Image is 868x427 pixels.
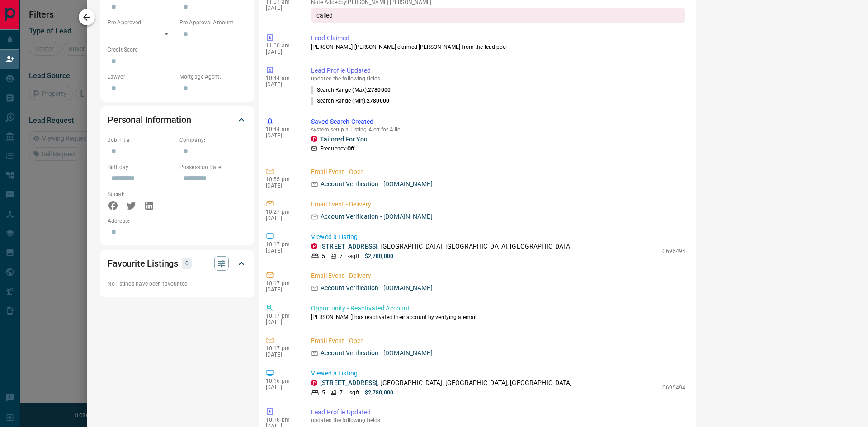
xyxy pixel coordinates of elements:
p: system setup a Listing Alert for Allie [311,127,685,133]
p: Company: [179,136,247,144]
p: C695494 [662,384,685,392]
p: Account Verification - [DOMAIN_NAME] [321,348,433,358]
p: Email Event - Open [311,167,685,177]
p: 10:17 pm [266,280,297,286]
p: Job Title: [108,136,175,144]
p: $2,780,000 [365,252,393,260]
p: Possession Date: [179,163,247,171]
p: Address: [108,217,247,225]
p: 10:17 pm [266,241,297,248]
p: 10:17 pm [266,345,297,352]
p: - sqft [348,389,359,397]
p: Viewed a Listing [311,369,685,378]
p: Frequency: [320,145,354,153]
p: Lead Claimed [311,33,685,43]
h2: Personal Information [108,113,191,127]
p: Mortgage Agent: [179,73,247,81]
p: [DATE] [266,286,297,293]
p: Social: [108,190,175,198]
p: Email Event - Open [311,336,685,346]
span: 2780000 [368,87,391,93]
p: [DATE] [266,352,297,358]
strong: Off [347,145,354,152]
p: 7 [340,252,343,260]
p: [PERSON_NAME] has reactivated their account by verifying a email [311,313,685,321]
p: Lead Profile Updated [311,66,685,75]
p: Pre-Approved: [108,19,175,27]
p: updated the following fields: [311,417,685,423]
p: [DATE] [266,81,297,88]
p: 11:00 am [266,42,297,49]
p: updated the following fields: [311,75,685,82]
p: [DATE] [266,384,297,390]
p: [DATE] [266,248,297,254]
div: Personal Information [108,109,247,131]
p: 10:17 pm [266,313,297,319]
p: 10:27 pm [266,209,297,215]
p: [DATE] [266,49,297,55]
p: [DATE] [266,132,297,139]
a: Tailored For You [320,136,368,143]
p: 5 [322,389,325,397]
p: Lead Profile Updated [311,408,685,417]
p: Viewed a Listing [311,232,685,242]
p: 10:55 pm [266,176,297,183]
p: 7 [340,389,343,397]
p: [DATE] [266,319,297,325]
a: [STREET_ADDRESS] [320,243,377,250]
span: 2780000 [367,98,389,104]
p: Email Event - Delivery [311,200,685,209]
p: , [GEOGRAPHIC_DATA], [GEOGRAPHIC_DATA], [GEOGRAPHIC_DATA] [320,242,572,251]
p: 0 [184,258,189,268]
p: 10:44 am [266,126,297,132]
div: property.ca [311,380,317,386]
p: Search Range (Min) : [311,97,389,105]
p: Account Verification - [DOMAIN_NAME] [321,179,433,189]
p: Account Verification - [DOMAIN_NAME] [321,283,433,293]
p: Saved Search Created [311,117,685,127]
p: C695494 [662,247,685,255]
p: Credit Score: [108,46,247,54]
p: Search Range (Max) : [311,86,391,94]
p: - sqft [348,252,359,260]
p: Lawyer: [108,73,175,81]
p: Pre-Approval Amount: [179,19,247,27]
p: , [GEOGRAPHIC_DATA], [GEOGRAPHIC_DATA], [GEOGRAPHIC_DATA] [320,378,572,388]
p: Email Event - Delivery [311,271,685,281]
p: [DATE] [266,183,297,189]
p: 10:44 am [266,75,297,81]
div: property.ca [311,136,317,142]
p: Opportunity - Reactivated Account [311,304,685,313]
div: called [311,8,685,23]
div: Favourite Listings0 [108,253,247,274]
p: $2,780,000 [365,389,393,397]
p: No listings have been favourited [108,280,247,288]
div: property.ca [311,243,317,249]
p: [DATE] [266,215,297,221]
p: 10:16 pm [266,417,297,423]
p: [PERSON_NAME] [PERSON_NAME] claimed [PERSON_NAME] from the lead pool [311,43,685,51]
a: [STREET_ADDRESS] [320,379,377,386]
p: 5 [322,252,325,260]
p: [DATE] [266,5,297,11]
p: Birthday: [108,163,175,171]
p: Account Verification - [DOMAIN_NAME] [321,212,433,221]
h2: Favourite Listings [108,256,178,271]
p: 10:16 pm [266,378,297,384]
